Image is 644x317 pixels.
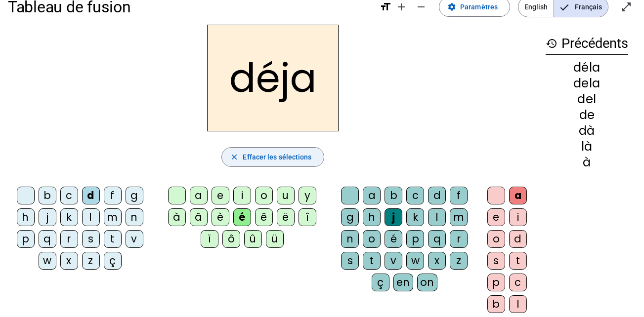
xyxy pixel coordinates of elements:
[395,1,407,13] mat-icon: add
[244,230,262,248] div: û
[341,252,359,270] div: s
[104,208,122,226] div: m
[406,208,424,226] div: k
[82,252,100,270] div: z
[363,187,381,204] div: a
[233,208,251,226] div: é
[60,230,78,248] div: r
[221,147,324,167] button: Effacer les sélections
[201,230,218,248] div: ï
[82,208,100,226] div: l
[546,125,628,137] div: dà
[509,252,527,270] div: t
[428,208,446,226] div: l
[450,187,468,204] div: f
[277,187,295,204] div: u
[447,2,456,11] mat-icon: settings
[60,187,78,204] div: c
[299,187,316,204] div: y
[104,252,122,270] div: ç
[393,274,413,291] div: en
[417,274,437,291] div: on
[450,230,468,248] div: r
[487,208,505,226] div: e
[168,208,186,226] div: à
[450,252,468,270] div: z
[39,208,56,226] div: j
[487,295,505,313] div: b
[363,208,381,226] div: h
[230,153,239,161] mat-icon: close
[39,252,56,270] div: w
[546,93,628,105] div: del
[212,208,229,226] div: è
[341,230,359,248] div: n
[60,208,78,226] div: k
[17,230,35,248] div: p
[546,157,628,168] div: à
[509,187,527,204] div: a
[190,208,208,226] div: â
[385,187,402,204] div: b
[546,141,628,153] div: là
[385,230,402,248] div: é
[487,230,505,248] div: o
[363,230,381,248] div: o
[233,187,251,204] div: i
[406,252,424,270] div: w
[126,187,143,204] div: g
[406,230,424,248] div: p
[82,230,100,248] div: s
[17,208,35,226] div: h
[299,208,316,226] div: î
[60,252,78,270] div: x
[509,274,527,291] div: c
[385,208,402,226] div: j
[380,1,391,13] mat-icon: format_size
[207,25,339,131] h2: déja
[487,252,505,270] div: s
[277,208,295,226] div: ë
[428,230,446,248] div: q
[222,230,240,248] div: ô
[546,33,628,55] h3: Précédents
[385,252,402,270] div: v
[620,1,632,13] mat-icon: open_in_full
[266,230,284,248] div: ü
[126,230,143,248] div: v
[546,62,628,74] div: déla
[126,208,143,226] div: n
[104,230,122,248] div: t
[546,109,628,121] div: de
[460,1,498,13] span: Paramètres
[255,208,273,226] div: ê
[509,295,527,313] div: l
[212,187,229,204] div: e
[546,78,628,89] div: dela
[363,252,381,270] div: t
[509,230,527,248] div: d
[39,187,56,204] div: b
[39,230,56,248] div: q
[341,208,359,226] div: g
[428,187,446,204] div: d
[546,38,558,49] mat-icon: history
[82,187,100,204] div: d
[243,151,311,163] span: Effacer les sélections
[450,208,468,226] div: m
[487,274,505,291] div: p
[372,274,389,291] div: ç
[428,252,446,270] div: x
[104,187,122,204] div: f
[406,187,424,204] div: c
[255,187,273,204] div: o
[190,187,208,204] div: a
[415,1,427,13] mat-icon: remove
[509,208,527,226] div: i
